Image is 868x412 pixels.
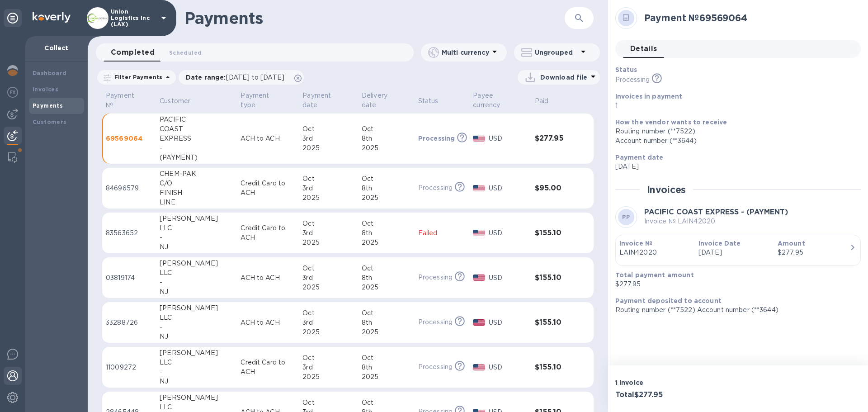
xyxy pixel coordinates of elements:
p: USD [489,134,528,143]
span: Details [630,43,657,55]
div: NJ [160,332,233,341]
b: Dashboard [33,70,67,76]
div: Date range:[DATE] to [DATE] [179,70,304,85]
div: - [160,322,233,332]
img: USD [473,275,485,281]
div: 2025 [362,238,411,247]
div: 8th [362,318,411,327]
b: Payment date [615,154,664,161]
p: Paid [535,96,549,106]
img: USD [473,319,485,326]
h3: $277.95 [535,134,576,143]
b: How the vendor wants to receive [615,118,727,126]
div: Account number (**3644) [615,136,854,146]
b: Total payment amount [615,271,694,279]
p: ACH to ACH [241,273,295,283]
div: 2025 [362,283,411,292]
div: [PERSON_NAME] [160,214,233,223]
span: Status [418,96,450,106]
p: 11009272 [106,363,152,372]
div: 2025 [362,327,411,337]
div: LLC [160,403,233,412]
p: Invoice № LAIN42020 [644,217,788,226]
b: Payment deposited to account [615,297,722,304]
p: USD [489,318,528,327]
p: Processing [418,362,453,372]
div: - [160,367,233,377]
p: USD [489,228,528,238]
p: Credit Card to ACH [241,223,295,242]
div: (PAYMENT) [160,153,233,162]
div: - [160,278,233,287]
img: USD [473,185,485,191]
img: USD [473,230,485,236]
p: Credit Card to ACH [241,179,295,198]
div: PACIFIC [160,115,233,124]
p: USD [489,363,528,372]
div: FINISH [160,188,233,198]
div: 2025 [362,372,411,382]
div: CHEM-PAK [160,169,233,179]
div: NJ [160,242,233,252]
div: NJ [160,377,233,386]
div: 2025 [362,143,411,153]
p: 1 invoice [615,378,735,387]
span: Payment № [106,91,152,110]
div: LLC [160,223,233,233]
div: 3rd [302,228,354,238]
div: Oct [302,308,354,318]
p: 83563652 [106,228,152,238]
p: Processing [418,134,455,143]
b: Amount [778,240,805,247]
p: Date range : [186,73,289,82]
p: Processing [418,273,453,282]
div: 3rd [302,184,354,193]
div: 8th [362,273,411,283]
div: LLC [160,268,233,278]
div: 3rd [302,363,354,372]
div: Routing number (**7522) [615,127,854,136]
div: 8th [362,134,411,143]
p: Processing [418,317,453,327]
p: [DATE] [698,248,770,257]
div: Oct [302,398,354,407]
h3: $95.00 [535,184,576,193]
b: PACIFIC COAST EXPRESS - (PAYMENT) [644,208,788,216]
div: Oct [362,398,411,407]
div: [PERSON_NAME] [160,259,233,268]
p: Payment type [241,91,283,110]
div: Oct [302,124,354,134]
p: Processing [615,75,650,85]
div: [PERSON_NAME] [160,303,233,313]
p: 03819174 [106,273,152,283]
span: Payment type [241,91,295,110]
p: Download file [540,73,588,82]
div: Oct [302,353,354,363]
p: 84696579 [106,184,152,193]
h1: Payments [184,9,565,28]
span: Payee currency [473,91,527,110]
p: USD [489,273,528,283]
p: $277.95 [615,279,854,289]
b: Payments [33,102,63,109]
div: [PERSON_NAME] [160,393,233,403]
p: USD [489,184,528,193]
span: Delivery date [362,91,411,110]
p: ACH to ACH [241,318,295,327]
div: NJ [160,287,233,297]
h3: $155.10 [535,318,576,327]
h3: $155.10 [535,363,576,372]
div: - [160,233,233,242]
h3: Total $277.95 [615,391,735,399]
p: 69569064 [106,134,152,143]
div: 8th [362,363,411,372]
div: - [160,143,233,153]
p: ACH to ACH [241,134,295,143]
div: Oct [302,174,354,184]
p: LAIN42020 [619,248,691,257]
img: Logo [33,12,71,23]
div: Oct [362,353,411,363]
p: 33288726 [106,318,152,327]
p: Credit Card to ACH [241,358,295,377]
p: Failed [418,228,466,238]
